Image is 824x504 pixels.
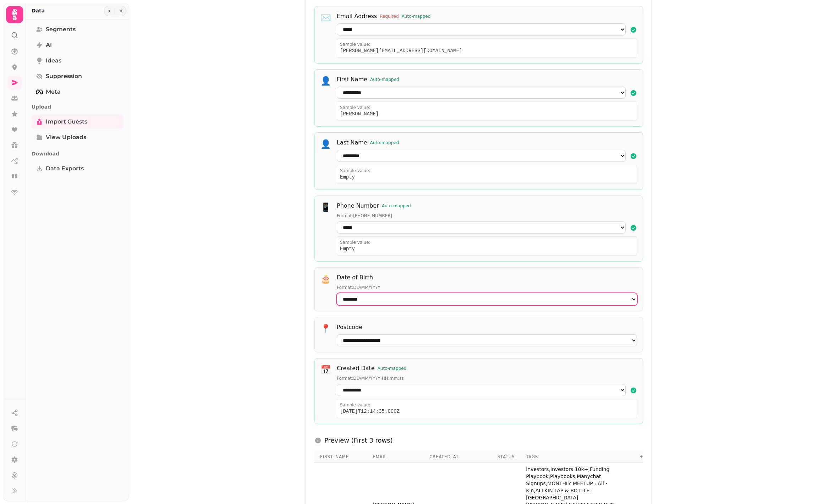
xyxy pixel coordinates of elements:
[337,213,637,219] p: Format: [PHONE_NUMBER]
[382,203,411,209] span: Auto-mapped
[337,285,637,290] p: Format: DD/MM/YYYY
[367,451,424,463] th: email
[337,364,375,373] label: Created Date
[32,69,123,83] a: Suppression
[32,115,123,129] a: Import Guests
[320,202,331,213] div: 📱
[402,13,431,19] span: Auto-mapped
[337,323,362,332] label: Postcode
[320,273,331,285] div: 🎂
[32,38,123,52] a: AI
[340,402,634,408] p: Sample value:
[340,174,634,181] p: Empty
[32,161,123,176] a: Data Exports
[46,25,76,34] span: Segments
[340,168,634,174] p: Sample value:
[340,105,634,110] p: Sample value:
[32,85,123,99] a: Meta
[337,273,373,282] label: Date of Birth
[340,42,634,47] p: Sample value:
[320,138,331,150] div: 👤
[634,451,667,463] th: + 42 more
[32,130,123,144] a: View Uploads
[520,451,634,463] th: tags
[32,147,123,160] p: Download
[492,451,521,463] th: status
[340,110,634,117] p: [PERSON_NAME]
[337,376,637,381] p: Format: DD/MM/YYYY HH:mm:ss
[370,140,399,146] span: Auto-mapped
[46,133,86,142] span: View Uploads
[340,47,634,54] p: [PERSON_NAME][EMAIL_ADDRESS][DOMAIN_NAME]
[46,41,52,49] span: AI
[46,164,84,173] span: Data Exports
[46,88,61,96] span: Meta
[324,435,393,445] h3: Preview (First 3 rows)
[337,12,377,21] label: Email Address
[26,20,129,501] nav: Tabs
[32,22,123,37] a: Segments
[314,451,367,463] th: first_name
[340,240,634,245] p: Sample value:
[380,13,399,19] span: Required
[340,245,634,252] p: Empty
[32,7,45,14] h2: Data
[320,364,331,376] div: 📅
[32,54,123,68] a: Ideas
[32,100,123,113] p: Upload
[320,323,331,334] div: 📍
[370,77,399,82] span: Auto-mapped
[337,75,367,84] label: First Name
[340,408,634,415] p: [DATE]T12:14:35.000Z
[320,75,331,87] div: 👤
[337,202,379,210] label: Phone Number
[337,138,367,147] label: Last Name
[424,451,492,463] th: created_at
[46,56,61,65] span: Ideas
[320,12,331,23] div: ✉️
[378,366,407,371] span: Auto-mapped
[46,72,82,81] span: Suppression
[46,117,87,126] span: Import Guests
